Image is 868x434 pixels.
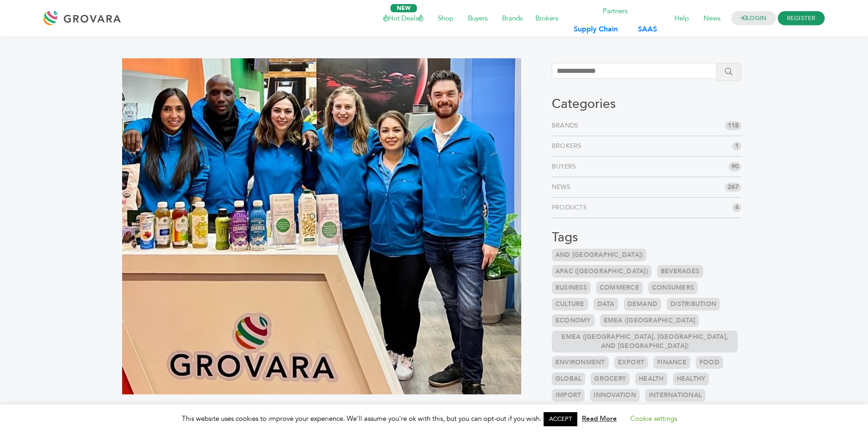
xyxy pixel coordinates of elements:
a: Environment [552,356,609,369]
a: Cookie settings [630,414,677,423]
a: ACCEPT [544,412,577,426]
span: 267 [725,183,741,192]
a: Health [635,373,668,385]
a: Distribution [667,298,720,311]
a: Buyers [552,162,580,171]
span: REGISTER [778,11,825,26]
a: Healthy [673,373,709,385]
a: News [552,183,574,192]
a: Brokers [552,142,586,151]
a: SAAS [629,22,666,36]
a: Commerce [596,281,643,294]
span: Brokers [529,10,565,27]
a: Consumers [648,281,698,294]
b: SAAS [638,24,657,34]
span: 90 [729,162,741,171]
a: Finance [653,356,690,369]
a: Demand [624,298,662,311]
a: Read More [582,414,617,423]
a: Supply Chain [565,22,627,36]
span: Buyers [462,10,494,27]
h3: Categories [552,97,742,112]
b: Supply Chain [574,24,618,34]
a: Business [552,281,591,294]
a: Help [668,13,695,23]
a: Import [552,389,585,402]
span: News [697,10,727,27]
a: Brokers [529,13,565,23]
a: Brands [552,121,582,130]
a: Products [552,203,591,212]
a: Culture [552,298,588,311]
span: 1 [732,142,741,151]
a: Economy [552,314,595,327]
a: Buyers [462,13,494,23]
a: Food [696,356,723,369]
span: Brands [496,10,529,27]
a: APAC ([GEOGRAPHIC_DATA]) [552,265,652,278]
span: Hot Deals [377,10,430,27]
h3: Tags [552,230,742,245]
a: LOGIN [731,11,776,26]
a: Brands [496,13,529,23]
span: 4 [732,203,741,212]
a: EMEA ([GEOGRAPHIC_DATA], [GEOGRAPHIC_DATA], and [GEOGRAPHIC_DATA]) [552,331,738,352]
a: Shop [431,13,460,23]
a: Innovation [590,389,640,402]
a: EMEA ([GEOGRAPHIC_DATA] [600,314,699,327]
span: This website uses cookies to improve your experience. We'll assume you're ok with this, but you c... [182,414,686,423]
a: News [697,13,727,23]
a: Data [594,298,618,311]
a: International [645,389,705,402]
span: Shop [431,10,460,27]
a: Grocery [591,373,630,385]
a: Global [552,373,586,385]
a: and [GEOGRAPHIC_DATA]) [552,249,647,261]
a: Beverages [657,265,703,278]
a: Hot Deals [377,13,430,23]
span: Help [668,10,695,27]
a: Export [614,356,648,369]
span: 118 [725,121,741,130]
